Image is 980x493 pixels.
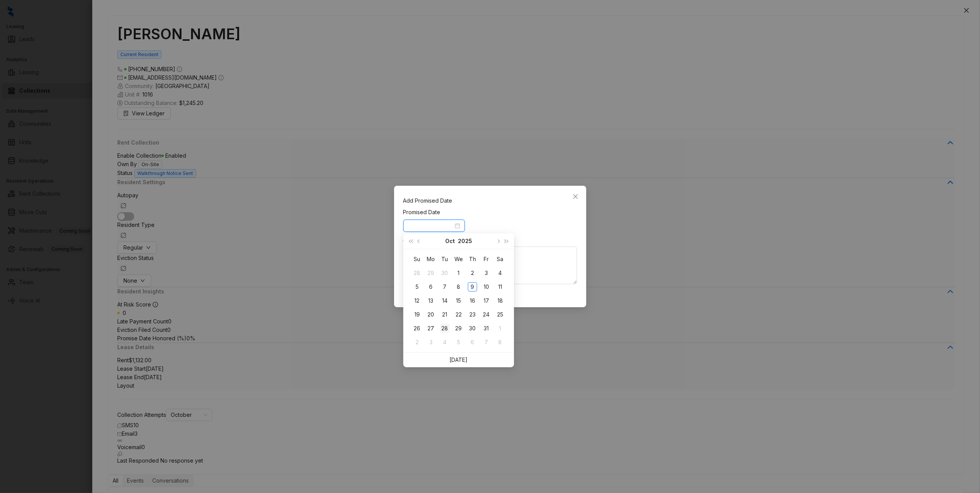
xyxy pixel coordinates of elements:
[454,310,463,319] div: 22
[479,321,493,335] td: 2025-10-31
[424,280,438,294] td: 2025-10-06
[450,356,468,363] a: [DATE]
[452,335,466,349] td: 2025-11-05
[496,268,505,278] div: 4
[454,338,463,347] div: 5
[496,296,505,305] div: 18
[458,233,472,249] button: year panel
[438,321,452,335] td: 2025-10-28
[452,280,466,294] td: 2025-10-08
[482,324,491,333] div: 31
[493,280,507,294] td: 2025-10-11
[415,233,423,249] button: prev-year
[466,335,479,349] td: 2025-11-06
[403,235,577,243] span: Additional Notes
[468,310,477,319] div: 23
[410,252,424,266] th: Su
[466,266,479,280] td: 2025-10-02
[438,308,452,321] td: 2025-10-21
[440,310,449,319] div: 21
[426,268,436,278] div: 29
[482,268,491,278] div: 3
[438,294,452,308] td: 2025-10-14
[496,310,505,319] div: 25
[452,321,466,335] td: 2025-10-29
[454,296,463,305] div: 15
[438,252,452,266] th: Tu
[493,308,507,321] td: 2025-10-25
[454,324,463,333] div: 29
[440,268,449,278] div: 30
[493,252,507,266] th: Sa
[454,282,463,291] div: 8
[426,296,436,305] div: 13
[413,324,422,333] div: 26
[410,308,424,321] td: 2025-10-19
[479,294,493,308] td: 2025-10-17
[413,296,422,305] div: 12
[569,190,582,203] button: Close
[403,197,577,205] span: Add Promised Date
[410,335,424,349] td: 2025-11-02
[424,266,438,280] td: 2025-09-29
[466,308,479,321] td: 2025-10-23
[479,335,493,349] td: 2025-11-07
[413,268,422,278] div: 28
[479,308,493,321] td: 2025-10-24
[406,233,415,249] button: super-prev-year
[468,324,477,333] div: 30
[438,335,452,349] td: 2025-11-04
[438,280,452,294] td: 2025-10-07
[445,233,455,249] button: month panel
[468,268,477,278] div: 2
[452,252,466,266] th: We
[413,282,422,291] div: 5
[496,324,505,333] div: 1
[410,280,424,294] td: 2025-10-05
[426,310,436,319] div: 20
[438,266,452,280] td: 2025-09-30
[496,338,505,347] div: 8
[482,338,491,347] div: 7
[468,282,477,291] div: 9
[482,282,491,291] div: 10
[493,321,507,335] td: 2025-11-01
[493,266,507,280] td: 2025-10-04
[482,296,491,305] div: 17
[440,338,449,347] div: 4
[454,268,463,278] div: 1
[502,233,511,249] button: super-next-year
[410,294,424,308] td: 2025-10-12
[424,294,438,308] td: 2025-10-13
[466,280,479,294] td: 2025-10-09
[479,252,493,266] th: Fr
[410,266,424,280] td: 2025-09-28
[452,294,466,308] td: 2025-10-15
[466,321,479,335] td: 2025-10-30
[440,282,449,291] div: 7
[440,324,449,333] div: 28
[403,208,577,217] span: Promised Date
[413,338,422,347] div: 2
[426,338,436,347] div: 3
[479,266,493,280] td: 2025-10-03
[440,296,449,305] div: 14
[413,310,422,319] div: 19
[496,282,505,291] div: 11
[482,310,491,319] div: 24
[424,335,438,349] td: 2025-11-03
[452,266,466,280] td: 2025-10-01
[424,321,438,335] td: 2025-10-27
[572,193,579,200] span: close
[410,321,424,335] td: 2025-10-26
[466,294,479,308] td: 2025-10-16
[479,280,493,294] td: 2025-10-10
[468,296,477,305] div: 16
[494,233,502,249] button: next-year
[426,282,436,291] div: 6
[424,252,438,266] th: Mo
[493,335,507,349] td: 2025-11-08
[468,338,477,347] div: 6
[426,324,436,333] div: 27
[466,252,479,266] th: Th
